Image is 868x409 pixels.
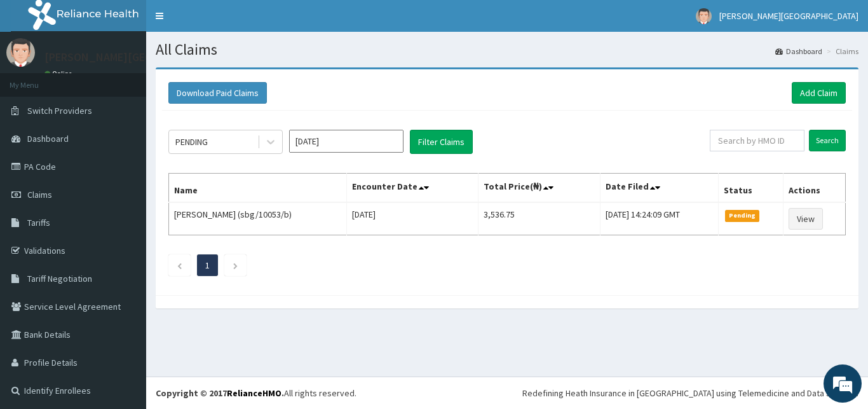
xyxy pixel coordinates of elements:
[146,377,868,409] footer: All rights reserved.
[27,217,50,228] span: Tariffs
[410,130,473,154] button: Filter Claims
[289,130,403,153] input: Select Month and Year
[710,130,804,151] input: Search by HMO ID
[719,10,858,22] span: [PERSON_NAME][GEOGRAPHIC_DATA]
[478,174,600,203] th: Total Price(₦)
[175,135,208,148] div: PENDING
[233,260,238,271] a: Next page
[809,130,846,151] input: Search
[27,273,92,284] span: Tariff Negotiation
[522,387,858,399] div: Redefining Heath Insurance in [GEOGRAPHIC_DATA] using Telemedicine and Data Science!
[783,174,845,203] th: Actions
[27,105,92,116] span: Switch Providers
[227,387,281,399] a: RelianceHMO
[156,41,858,58] h1: All Claims
[156,387,284,399] strong: Copyright © 2017 .
[27,133,69,144] span: Dashboard
[44,69,75,78] a: Online
[725,210,760,221] span: Pending
[168,82,267,104] button: Download Paid Claims
[600,202,718,235] td: [DATE] 14:24:09 GMT
[205,260,210,271] a: Page 1 is your current page
[789,208,823,230] a: View
[696,8,712,24] img: User Image
[44,52,233,63] p: [PERSON_NAME][GEOGRAPHIC_DATA]
[718,174,783,203] th: Status
[824,46,858,57] li: Claims
[792,82,846,104] a: Add Claim
[177,260,182,271] a: Previous page
[600,174,718,203] th: Date Filed
[346,202,478,235] td: [DATE]
[169,174,347,203] th: Name
[478,202,600,235] td: 3,536.75
[775,46,822,57] a: Dashboard
[6,38,35,67] img: User Image
[27,189,52,200] span: Claims
[169,202,347,235] td: [PERSON_NAME] (sbg/10053/b)
[346,174,478,203] th: Encounter Date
